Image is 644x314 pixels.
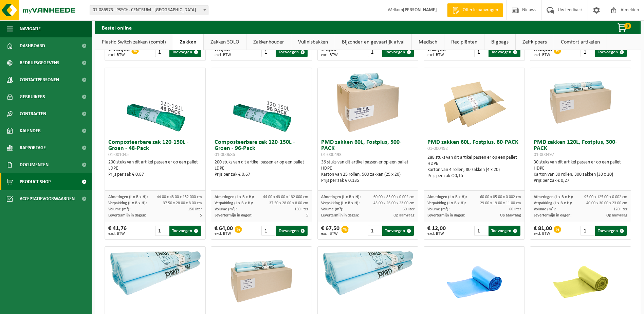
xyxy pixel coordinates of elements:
[534,178,627,184] div: Prijs per zak € 0,27
[108,53,130,57] span: excl. BTW
[382,226,414,236] button: Toevoegen
[427,155,521,179] div: 288 stuks van dit artikel passen er op een pallet
[20,54,59,71] span: Bedrijfsgegevens
[108,226,127,236] div: € 41,76
[155,226,169,236] input: 1
[427,232,446,236] span: excl. BTW
[227,68,295,136] img: 01-000686
[368,47,381,57] input: 1
[321,53,338,57] span: excl. BTW
[121,68,189,136] img: 01-001045
[163,201,202,205] span: 37.50 x 28.00 x 8.00 cm
[20,139,46,156] span: Rapportage
[215,152,235,157] span: 01-000686
[276,226,307,236] button: Toevoegen
[188,207,202,211] span: 150 liter
[20,37,45,54] span: Dashboard
[20,122,41,139] span: Kalender
[95,34,173,50] a: Plastic Switch zakken (combi)
[534,47,552,57] div: € 66,00
[480,195,521,199] span: 60.00 x 85.00 x 0.002 cm
[108,195,148,199] span: Afmetingen (L x B x H):
[427,173,521,179] div: Prijs per zak € 0,15
[215,47,231,57] div: € 5,50
[534,152,554,157] span: 01-000497
[90,5,208,15] span: 01-086973 - PSYCH. CENTRUM - ST HIERONYMUS - SINT-NIKLAAS
[215,172,308,178] div: Prijs per zak € 0,67
[334,68,402,136] img: 01-000493
[294,207,308,211] span: 150 liter
[108,165,202,172] div: LDPE
[427,161,521,167] div: HDPE
[108,201,147,205] span: Verpakking (L x B x H):
[613,207,627,211] span: 120 liter
[215,201,253,205] span: Verpakking (L x B x H):
[215,207,237,211] span: Volume (m³):
[108,159,202,178] div: 200 stuks van dit artikel passen er op een pallet
[321,178,415,184] div: Prijs per zak € 0,135
[534,165,627,172] div: HDPE
[321,213,359,217] span: Levertermijn in dagen:
[20,173,51,190] span: Product Shop
[215,139,308,158] h3: Composteerbare zak 120-150L - Groen - 96-Pack
[412,34,444,50] a: Medisch
[215,165,308,172] div: LDPE
[276,47,307,57] button: Toevoegen
[534,213,571,217] span: Levertermijn in dagen:
[509,207,521,211] span: 60 liter
[335,34,411,50] a: Bijzonder en gevaarlijk afval
[321,165,415,172] div: HDPE
[624,23,631,29] span: 0
[534,195,573,199] span: Afmetingen (L x B x H):
[261,47,275,57] input: 1
[20,20,41,37] span: Navigatie
[461,7,500,14] span: Offerte aanvragen
[215,226,233,236] div: € 64,00
[261,226,275,236] input: 1
[269,201,308,205] span: 37.50 x 28.00 x 8.00 cm
[215,232,233,236] span: excl. BTW
[586,201,627,205] span: 40.00 x 30.00 x 23.00 cm
[215,213,252,217] span: Levertermijn in dagen:
[489,47,520,57] button: Toevoegen
[595,47,627,57] button: Toevoegen
[427,167,521,173] div: Karton van 4 rollen, 80 zakken (4 x 20)
[427,146,448,151] span: 01-000492
[291,34,335,50] a: Vuilnisbakken
[200,213,202,217] span: 5
[90,5,208,15] span: 01-086973 - PSYCH. CENTRUM - ST HIERONYMUS - SINT-NIKLAAS
[169,226,201,236] button: Toevoegen
[606,21,640,34] button: 0
[534,159,627,184] div: 30 stuks van dit artikel passen er op een pallet
[169,47,201,57] button: Toevoegen
[440,68,508,136] img: 01-000492
[215,195,254,199] span: Afmetingen (L x B x H):
[215,53,231,57] span: excl. BTW
[427,139,521,153] h3: PMD zakken 60L, Fostplus, 80-PACK
[534,53,552,57] span: excl. BTW
[606,213,627,217] span: Op aanvraag
[108,139,202,158] h3: Composteerbare zak 120-150L - Groen - 48-Pack
[321,47,338,57] div: € 6,00
[547,68,614,136] img: 01-000497
[393,213,415,217] span: Op aanvraag
[516,34,554,50] a: Zelfkippers
[263,195,308,199] span: 44.00 x 43.00 x 132.000 cm
[595,226,627,236] button: Toevoegen
[403,207,415,211] span: 60 liter
[157,195,202,199] span: 44.00 x 43.00 x 132.000 cm
[584,195,627,199] span: 95.00 x 125.00 x 0.002 cm
[489,226,520,236] button: Toevoegen
[20,88,45,105] span: Gebruikers
[246,34,291,50] a: Zakkenhouder
[534,232,552,236] span: excl. BTW
[321,159,415,184] div: 36 stuks van dit artikel passen er op een pallet
[427,47,446,57] div: € 42,00
[108,213,146,217] span: Levertermijn in dagen:
[427,53,446,57] span: excl. BTW
[108,232,127,236] span: excl. BTW
[20,190,75,207] span: Acceptatievoorwaarden
[321,172,415,178] div: Karton van 25 rollen, 500 zakken (25 x 20)
[321,195,361,199] span: Afmetingen (L x B x H):
[204,34,246,50] a: Zakken SOLO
